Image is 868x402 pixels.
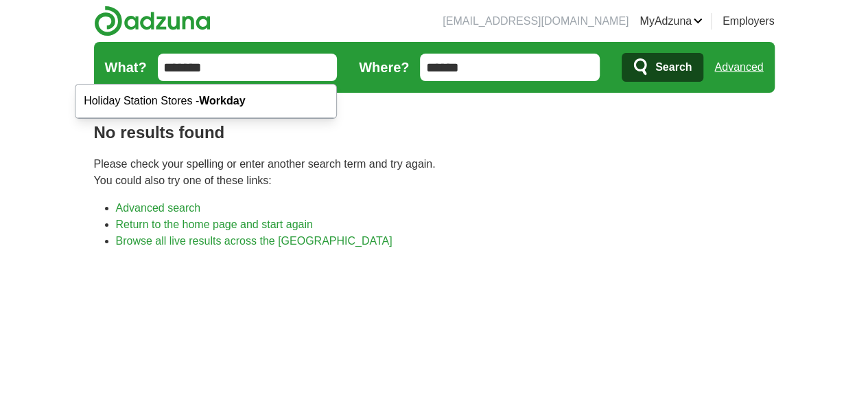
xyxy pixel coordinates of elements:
label: What? [105,57,147,78]
h1: No results found [94,120,775,145]
button: Search [622,53,703,82]
a: Browse all live results across the [GEOGRAPHIC_DATA] [116,235,392,247]
a: Employers [723,13,775,30]
strong: Workday [199,95,245,107]
a: MyAdzuna [640,13,703,30]
li: [EMAIL_ADDRESS][DOMAIN_NAME] [443,13,629,30]
img: Adzuna logo [94,5,211,36]
a: Advanced [714,54,763,81]
label: Where? [359,57,409,78]
div: Holiday Station Stores - [75,85,336,118]
a: Return to the home page and start again [116,219,313,230]
span: Search [655,54,692,81]
p: Please check your spelling or enter another search term and try again. You could also try one of ... [94,156,775,189]
a: Advanced search [116,202,201,214]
